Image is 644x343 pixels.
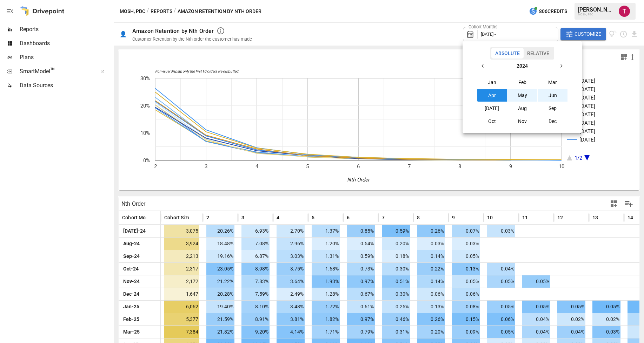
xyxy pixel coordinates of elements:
[507,89,537,102] button: May
[507,102,537,115] button: Aug
[538,102,568,115] button: Sep
[477,115,507,128] button: Oct
[507,115,537,128] button: Nov
[477,89,507,102] button: Apr
[538,115,568,128] button: Dec
[477,102,507,115] button: [DATE]
[507,76,537,89] button: Feb
[538,76,568,89] button: Mar
[491,48,524,59] button: Absolute
[489,60,555,72] button: 2024
[523,48,553,59] button: Relative
[477,76,507,89] button: Jan
[538,89,568,102] button: Jun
